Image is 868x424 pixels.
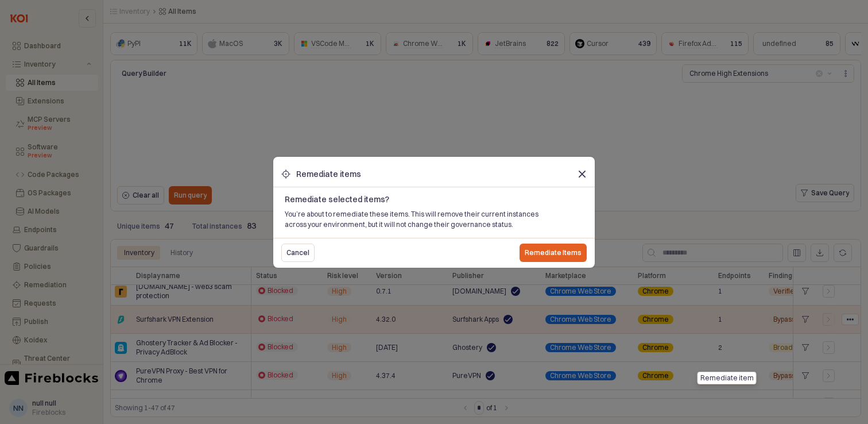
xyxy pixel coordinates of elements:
[520,244,587,262] button: Remediate Items
[285,209,583,230] p: You’re about to remediate these items. This will remove their current instances across your envir...
[525,248,582,257] p: Remediate Items
[573,165,591,183] button: Close
[286,248,309,257] p: Cancel
[281,244,315,262] button: Cancel
[285,194,583,205] h6: Remediate selected items?
[296,169,361,178] div: Remediate items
